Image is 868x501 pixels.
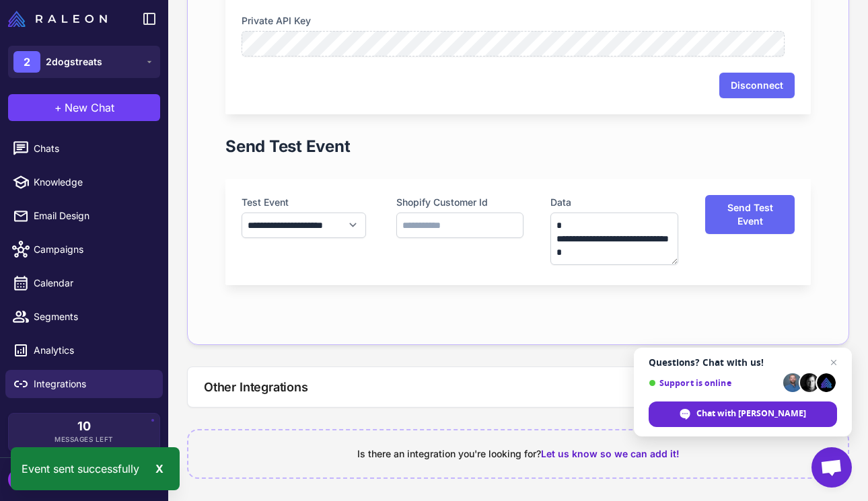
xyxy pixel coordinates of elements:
span: 2dogstreats [46,54,102,69]
span: Analytics [34,343,152,358]
h3: Other Integrations [204,378,308,396]
label: Private API Key [242,13,795,28]
div: M [8,469,35,490]
span: Chats [34,141,152,156]
span: Support is online [649,378,779,388]
span: 10 [77,420,91,432]
span: New Chat [65,100,114,116]
a: Campaigns [5,235,163,264]
span: Integrations [34,377,152,391]
h1: Send Test Event [225,136,350,157]
button: 22dogstreats [8,46,160,78]
span: Messages Left [55,434,114,445]
a: Calendar [5,269,163,297]
span: Campaigns [34,242,152,257]
a: Analytics [5,336,163,364]
a: Segments [5,303,163,331]
span: Questions? Chat with us! [649,357,837,368]
span: Let us know so we can add it! [541,448,680,459]
label: Data [550,195,678,210]
span: Email Design [34,208,152,223]
span: Knowledge [34,175,152,190]
img: Raleon Logo [8,11,107,27]
span: Segments [34,309,152,324]
label: Test Event [242,195,369,210]
button: Send Test Event [705,195,795,234]
a: Raleon Logo [8,11,112,27]
span: Calendar [34,276,152,291]
a: Integrations [5,370,163,398]
button: Other Integrations [188,367,848,407]
a: Knowledge [5,168,163,196]
span: + [55,100,62,116]
div: Open chat [811,447,852,488]
a: Email Design [5,202,163,230]
label: Shopify Customer Id [396,195,524,210]
span: Close chat [826,354,842,371]
div: Chat with Raleon [649,401,837,427]
button: Disconnect [719,73,795,98]
div: Is there an integration you're looking for? [205,447,832,461]
a: Chats [5,134,163,163]
div: Event sent successfully [11,447,180,490]
div: X [150,458,169,479]
span: Chat with [PERSON_NAME] [696,408,806,420]
div: 2 [13,51,40,73]
button: +New Chat [8,94,160,121]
